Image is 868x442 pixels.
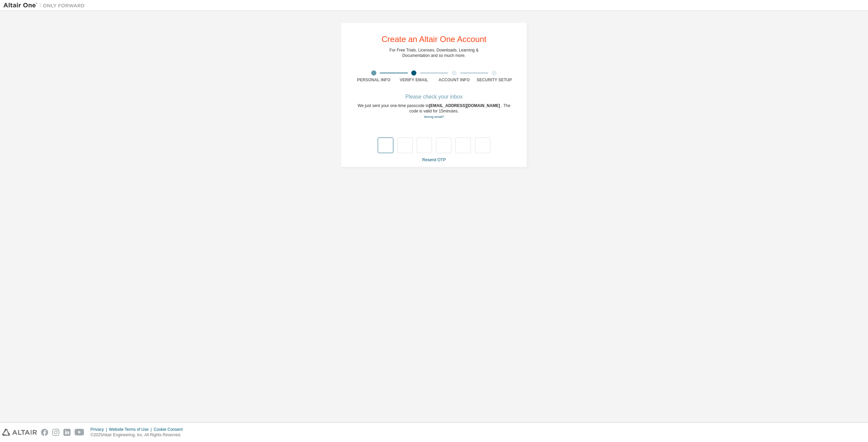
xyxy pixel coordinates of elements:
img: Altair One [3,2,88,9]
img: altair_logo.svg [2,429,37,436]
div: For Free Trials, Licenses, Downloads, Learning & Documentation and so much more. [390,47,479,58]
div: Verify Email [394,77,434,83]
div: Website Terms of Use [109,427,154,432]
div: Privacy [91,427,109,432]
a: Resend OTP [422,157,446,162]
div: Create an Altair One Account [381,35,487,43]
p: © 2025 Altair Engineering, Inc. All Rights Reserved. [91,432,187,438]
div: We just sent your one-time passcode to . The code is valid for 15 minutes. [354,103,514,120]
img: facebook.svg [41,429,48,436]
div: Cookie Consent [154,427,186,432]
div: Account Info [434,77,474,83]
div: Personal Info [354,77,394,83]
img: instagram.svg [52,429,59,436]
span: [EMAIL_ADDRESS][DOMAIN_NAME] [429,103,501,108]
img: youtube.svg [75,429,84,436]
a: Go back to the registration form [424,115,444,119]
img: linkedin.svg [63,429,71,436]
div: Security Setup [474,77,515,83]
div: Please check your inbox [354,95,514,99]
